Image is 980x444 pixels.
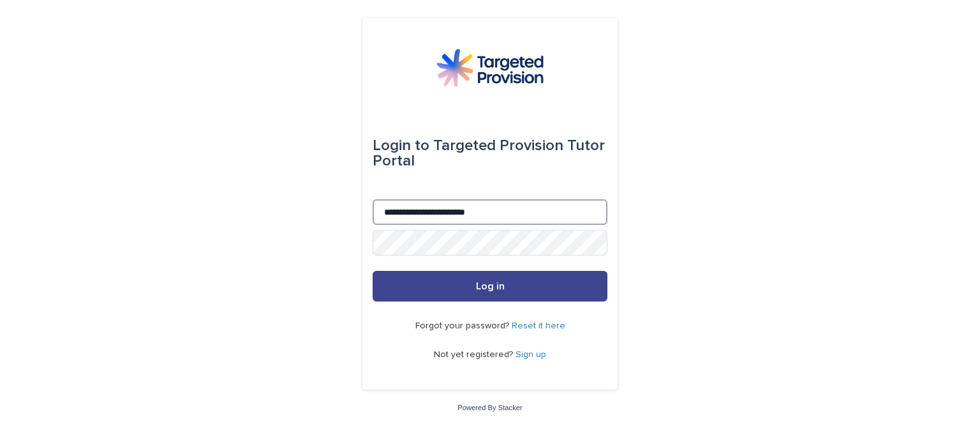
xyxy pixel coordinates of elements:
[457,404,522,411] a: Powered By Stacker
[436,49,544,87] img: M5nRWzHhSzIhMunXDL62
[373,271,607,302] button: Log in
[373,128,607,179] div: Targeted Provision Tutor Portal
[415,321,512,330] span: Forgot your password?
[476,281,505,291] span: Log in
[373,138,429,153] span: Login to
[512,321,565,330] a: Reset it here
[516,350,546,359] a: Sign up
[434,350,516,359] span: Not yet registered?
